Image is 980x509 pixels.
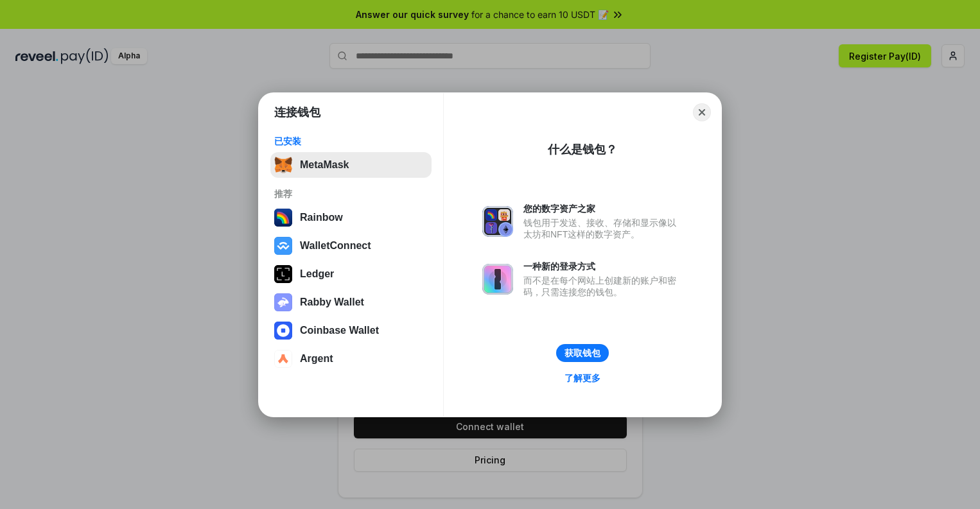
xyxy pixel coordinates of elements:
img: svg+xml,%3Csvg%20xmlns%3D%22http%3A%2F%2Fwww.w3.org%2F2000%2Fsvg%22%20width%3D%2228%22%20height%3... [274,265,292,283]
img: svg+xml,%3Csvg%20xmlns%3D%22http%3A%2F%2Fwww.w3.org%2F2000%2Fsvg%22%20fill%3D%22none%22%20viewBox... [482,206,513,237]
img: svg+xml,%3Csvg%20width%3D%2228%22%20height%3D%2228%22%20viewBox%3D%220%200%2028%2028%22%20fill%3D... [274,322,292,340]
img: svg+xml,%3Csvg%20xmlns%3D%22http%3A%2F%2Fwww.w3.org%2F2000%2Fsvg%22%20fill%3D%22none%22%20viewBox... [274,293,292,311]
img: svg+xml,%3Csvg%20width%3D%22120%22%20height%3D%22120%22%20viewBox%3D%220%200%20120%20120%22%20fil... [274,209,292,227]
button: 获取钱包 [556,344,609,362]
h1: 连接钱包 [274,105,320,120]
img: svg+xml,%3Csvg%20width%3D%2228%22%20height%3D%2228%22%20viewBox%3D%220%200%2028%2028%22%20fill%3D... [274,237,292,255]
img: svg+xml,%3Csvg%20fill%3D%22none%22%20height%3D%2233%22%20viewBox%3D%220%200%2035%2033%22%20width%... [274,156,292,174]
div: Rabby Wallet [300,297,364,308]
div: 推荐 [274,188,428,200]
div: 钱包用于发送、接收、存储和显示像以太坊和NFT这样的数字资产。 [523,217,683,240]
div: Coinbase Wallet [300,325,379,336]
div: 什么是钱包？ [548,142,617,157]
div: MetaMask [300,159,349,171]
button: MetaMask [270,152,432,178]
div: Rainbow [300,212,343,223]
button: Close [693,103,711,121]
div: 而不是在每个网站上创建新的账户和密码，只需连接您的钱包。 [523,275,683,298]
img: svg+xml,%3Csvg%20width%3D%2228%22%20height%3D%2228%22%20viewBox%3D%220%200%2028%2028%22%20fill%3D... [274,350,292,368]
div: 了解更多 [564,372,600,384]
button: WalletConnect [270,233,432,259]
div: 您的数字资产之家 [523,203,683,214]
button: Ledger [270,261,432,287]
img: svg+xml,%3Csvg%20xmlns%3D%22http%3A%2F%2Fwww.w3.org%2F2000%2Fsvg%22%20fill%3D%22none%22%20viewBox... [482,264,513,295]
div: 获取钱包 [564,347,600,359]
a: 了解更多 [557,370,608,386]
div: Argent [300,353,333,365]
button: Rabby Wallet [270,289,432,315]
div: Ledger [300,268,334,280]
div: 已安装 [274,135,428,147]
button: Argent [270,346,432,372]
div: 一种新的登录方式 [523,261,683,272]
div: WalletConnect [300,240,371,252]
button: Rainbow [270,205,432,230]
button: Coinbase Wallet [270,318,432,343]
